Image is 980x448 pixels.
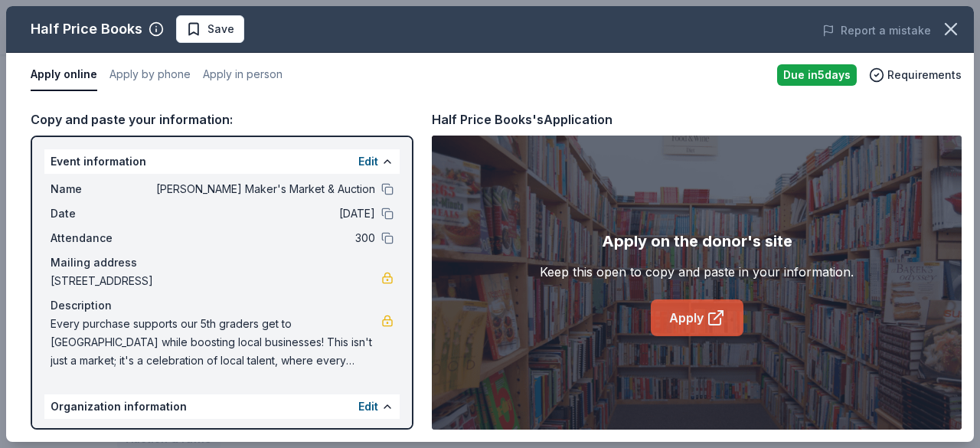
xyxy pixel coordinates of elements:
span: Name [51,425,153,443]
a: Apply [651,299,743,336]
button: Save [176,15,244,43]
span: [DATE] [153,204,375,223]
span: Attendance [51,229,153,247]
span: Save [207,20,234,38]
span: [STREET_ADDRESS] [51,272,381,290]
div: Event information [44,149,400,174]
button: Edit [358,397,378,416]
button: Requirements [869,66,962,84]
span: Every purchase supports our 5th graders get to [GEOGRAPHIC_DATA] while boosting local businesses!... [51,315,381,370]
button: Edit [358,152,378,171]
button: Apply online [31,59,97,91]
span: PTSA [PERSON_NAME][GEOGRAPHIC_DATA] [153,425,375,443]
div: Description [51,296,394,315]
span: Name [51,180,153,198]
div: Apply on the donor's site [602,229,792,253]
button: Report a mistake [822,21,931,40]
div: Copy and paste your information: [31,110,413,129]
div: Due in 5 days [777,64,857,86]
div: Mailing address [51,253,394,272]
button: Apply by phone [109,59,191,91]
button: Apply in person [203,59,283,91]
span: Date [51,204,153,223]
span: [PERSON_NAME] Maker's Market & Auction [153,180,375,198]
span: 300 [153,229,375,247]
span: Requirements [887,66,962,84]
div: Half Price Books [31,17,142,41]
div: Keep this open to copy and paste in your information. [540,263,854,281]
div: Organization information [44,394,400,419]
div: Half Price Books's Application [432,110,612,129]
